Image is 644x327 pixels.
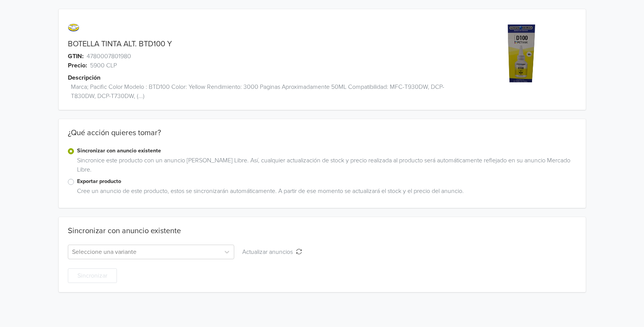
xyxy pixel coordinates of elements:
[71,82,463,101] span: Marca; Pacific Color Modelo : BTD100 Color: Yellow Rendimiento: 3000 Paginas Aproximadamente 50ML...
[68,52,84,61] span: GTIN:
[74,156,577,177] div: Sincronice este producto con un anuncio [PERSON_NAME] Libre. Así, cualquier actualización de stoc...
[242,248,296,256] span: Actualizar anuncios
[237,245,307,259] button: Actualizar anuncios
[90,61,117,70] span: 5900 CLP
[77,177,577,186] label: Exportar producto
[87,52,131,61] span: 4780007801980
[68,39,172,49] a: BOTELLA TINTA ALT. BTD100 Y
[68,226,181,235] div: Sincronizar con anuncio existente
[68,61,87,70] span: Precio:
[59,128,586,147] div: ¿Qué acción quieres tomar?
[77,147,577,155] label: Sincronizar con anuncio existente
[68,268,117,283] button: Sincronizar
[491,25,549,82] img: product_image
[68,73,100,82] span: Descripción
[74,186,577,199] div: Cree un anuncio de este producto, estos se sincronizarán automáticamente. A partir de ese momento...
